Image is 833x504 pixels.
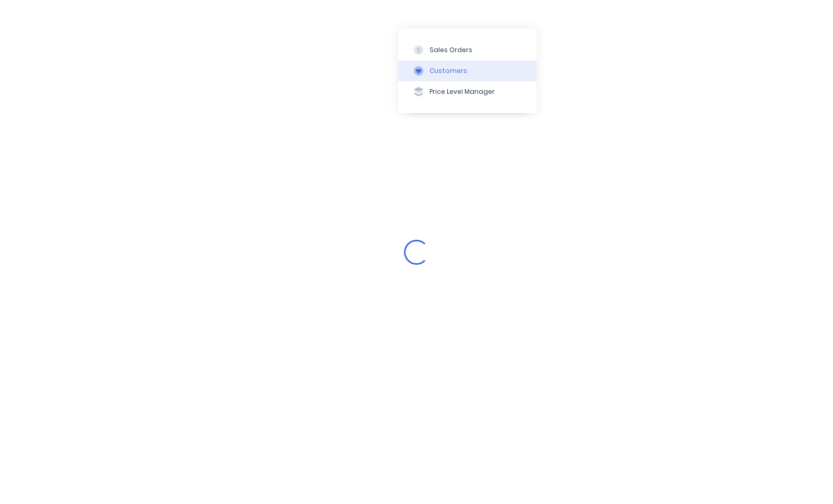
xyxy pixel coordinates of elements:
[398,60,537,81] button: Customers
[430,45,472,55] div: Sales Orders
[398,81,537,102] button: Price Level Manager
[398,39,537,60] button: Sales Orders
[430,87,495,96] div: Price Level Manager
[430,66,467,76] div: Customers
